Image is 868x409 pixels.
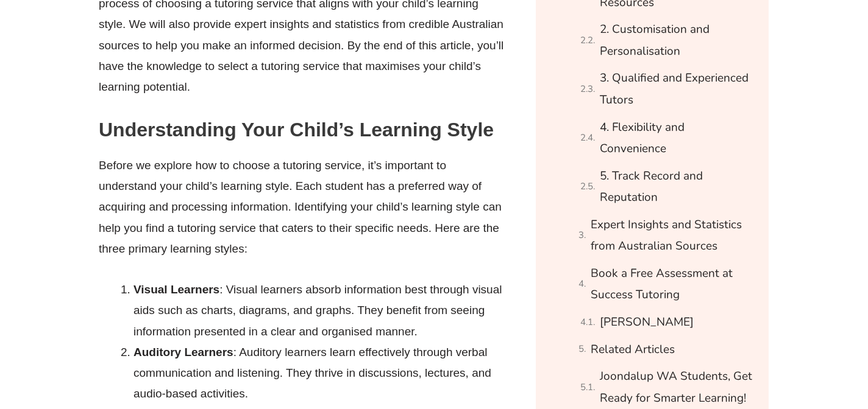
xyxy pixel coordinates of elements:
li: : Auditory learners learn effectively through verbal communication and listening. They thrive in ... [133,342,507,405]
a: Related Articles [591,339,675,360]
a: Joondalup WA Students, Get Ready for Smarter Learning! [600,366,753,409]
strong: Auditory Learners [133,346,233,358]
a: 4. Flexibility and Convenience [600,117,753,160]
iframe: Chat Widget [659,271,868,409]
a: Book a Free Assessment at Success Tutoring [591,263,753,306]
a: [PERSON_NAME] [600,312,694,333]
strong: Visual Learners [133,283,219,296]
a: Expert Insights and Statistics from Australian Sources [591,214,753,257]
strong: Understanding Your Child’s Learning Style [99,119,494,141]
p: Before we explore how to choose a tutoring service, it’s important to understand your child’s lea... [99,155,507,259]
a: 3. Qualified and Experienced Tutors [600,68,753,111]
a: 2. Customisation and Personalisation [600,19,753,62]
li: : Visual learners absorb information best through visual aids such as charts, diagrams, and graph... [133,279,507,342]
a: 5. Track Record and Reputation [600,166,753,209]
